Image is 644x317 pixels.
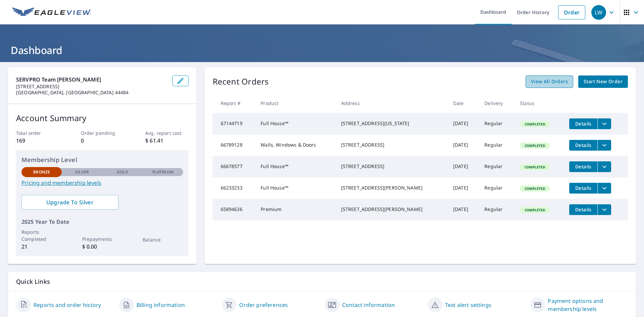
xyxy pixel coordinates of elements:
button: detailsBtn-66789128 [569,140,597,151]
span: Start New Order [584,77,623,86]
button: filesDropdownBtn-66678577 [597,161,611,172]
a: Reports and order history [34,301,101,309]
th: Delivery [479,93,515,113]
p: Balance [143,236,183,243]
p: Account Summary [16,112,189,124]
a: Billing information [137,301,185,309]
a: Start New Order [578,75,628,88]
p: Reports Completed [21,228,62,243]
p: Gold [117,169,128,175]
span: Completed [521,208,549,212]
td: [DATE] [448,199,479,220]
a: Text alert settings [445,301,491,309]
td: Regular [479,156,515,177]
td: Regular [479,199,515,220]
td: [DATE] [448,135,479,156]
p: [GEOGRAPHIC_DATA], [GEOGRAPHIC_DATA] 44484 [16,90,167,96]
a: Order [558,5,585,19]
div: [STREET_ADDRESS][PERSON_NAME] [341,206,442,213]
span: Details [573,120,593,127]
td: 66789128 [213,135,256,156]
p: 21 [21,243,62,251]
td: 66233233 [213,177,256,199]
p: SERVPRO Team [PERSON_NAME] [16,75,167,84]
td: [DATE] [448,177,479,199]
span: Completed [521,122,549,126]
div: [STREET_ADDRESS][PERSON_NAME] [341,184,442,191]
p: Platinum [152,169,173,175]
p: Prepayments [82,235,122,243]
td: Full House™ [255,177,335,199]
p: Order pending [81,129,124,137]
button: detailsBtn-66233233 [569,183,597,194]
span: Details [573,185,593,191]
a: View All Orders [526,75,573,88]
span: Details [573,163,593,170]
h1: Dashboard [8,43,636,57]
a: Order preferences [239,301,288,309]
td: Full House™ [255,156,335,177]
a: Upgrade To Silver [21,195,118,210]
button: detailsBtn-65894636 [569,204,597,215]
span: Completed [521,186,549,191]
p: Silver [75,169,89,175]
td: 66678577 [213,156,256,177]
p: Recent Orders [213,75,269,88]
p: 169 [16,137,59,145]
th: Address [336,93,448,113]
td: Regular [479,135,515,156]
span: View All Orders [531,77,568,86]
button: detailsBtn-67144719 [569,118,597,129]
span: Upgrade To Silver [27,199,113,206]
th: Product [255,93,335,113]
a: Pricing and membership levels [21,179,183,187]
img: EV Logo [12,7,91,17]
span: Details [573,206,593,213]
p: Bronze [33,169,50,175]
div: [STREET_ADDRESS][US_STATE] [341,120,442,127]
p: [STREET_ADDRESS] [16,84,167,90]
td: 65894636 [213,199,256,220]
td: [DATE] [448,156,479,177]
button: filesDropdownBtn-66789128 [597,140,611,151]
p: $ 61.41 [145,137,188,145]
td: Full House™ [255,113,335,135]
div: [STREET_ADDRESS] [341,163,442,170]
td: Walls, Windows & Doors [255,135,335,156]
p: $ 0.00 [82,243,122,251]
a: Payment options and membership levels [548,297,628,313]
td: Regular [479,113,515,135]
span: Completed [521,165,549,169]
p: Total order [16,129,59,137]
div: LW [591,5,606,20]
a: Contact information [342,301,395,309]
th: Status [515,93,564,113]
th: Date [448,93,479,113]
p: Quick Links [16,277,628,286]
p: 0 [81,137,124,145]
td: 67144719 [213,113,256,135]
td: Premium [255,199,335,220]
button: detailsBtn-66678577 [569,161,597,172]
span: Completed [521,143,549,148]
span: Details [573,142,593,148]
p: Avg. report cost [145,129,188,137]
div: [STREET_ADDRESS] [341,142,442,148]
button: filesDropdownBtn-65894636 [597,204,611,215]
button: filesDropdownBtn-66233233 [597,183,611,194]
td: [DATE] [448,113,479,135]
td: Regular [479,177,515,199]
button: filesDropdownBtn-67144719 [597,118,611,129]
p: Membership Level [21,155,183,164]
p: 2025 Year To Date [21,218,183,226]
th: Report # [213,93,256,113]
